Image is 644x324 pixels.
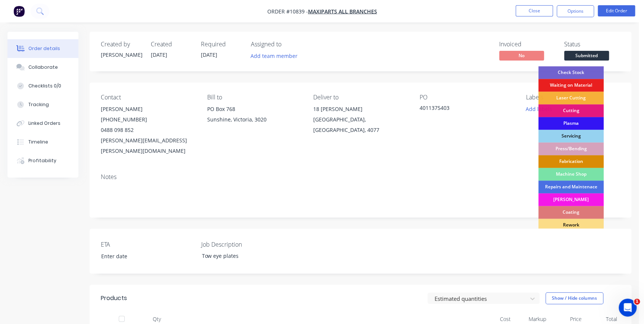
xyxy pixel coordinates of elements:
[86,252,100,257] span: News
[557,5,594,17] button: Options
[28,83,61,89] div: Checklists 0/0
[101,94,195,101] div: Contact
[538,130,604,142] div: Servicing
[207,104,302,114] div: PO Box 768
[538,206,604,219] div: Coating
[538,92,604,104] div: Laser Cutting
[13,6,25,17] img: Factory
[15,215,134,222] h2: Factory Feature Walkthroughs
[313,94,408,101] div: Deliver to
[499,51,544,60] span: No
[101,173,620,180] div: Notes
[522,104,556,114] button: Add labels
[201,240,295,249] label: Job Description
[308,8,377,15] a: Maxiparts All BRANCHES
[7,77,78,95] button: Checklists 0/0
[101,104,195,156] div: [PERSON_NAME][PHONE_NUMBER]0488 098 852[PERSON_NAME][EMAIL_ADDRESS][PERSON_NAME][DOMAIN_NAME]
[15,181,121,189] div: Factory Weekly Updates - [DATE]
[538,66,604,79] div: Check Stock
[101,240,194,249] label: ETA
[28,45,60,52] div: Order details
[15,66,134,78] p: How can we help?
[196,250,289,261] div: Tow eye plates
[7,162,142,204] div: UpdateFeature updateFactory Weekly Updates - [DATE]Hi there,
[15,53,134,66] p: Hi [PERSON_NAME]
[251,41,326,48] div: Assigned to
[96,251,189,262] input: Enter date
[564,41,620,48] div: Status
[538,142,604,155] div: Press/Bending
[201,41,242,48] div: Required
[420,94,514,101] div: PO
[7,95,78,114] button: Tracking
[7,133,78,151] button: Timeline
[598,5,635,16] button: Edit Order
[112,233,149,263] button: Help
[101,125,195,135] div: 0488 098 852
[15,127,134,135] h2: Have an idea or feature request?
[538,155,604,168] div: Fabrication
[7,114,78,133] button: Linked Orders
[538,117,604,130] div: Plasma
[313,114,408,135] div: [GEOGRAPHIC_DATA], [GEOGRAPHIC_DATA], 4077
[125,252,137,257] span: Help
[7,58,78,77] button: Collaborate
[28,120,60,127] div: Linked Orders
[42,168,86,176] div: Feature update
[564,51,609,62] button: Submitted
[538,79,604,92] div: Waiting on Material
[101,104,195,114] div: [PERSON_NAME]
[15,95,125,102] div: Ask a question
[15,190,121,198] div: Hi there,
[545,292,603,304] button: Show / Hide columns
[251,51,302,61] button: Add team member
[15,102,125,110] div: AI Agent and team can help
[247,51,302,61] button: Add team member
[207,104,302,128] div: PO Box 768Sunshine, Victoria, 3020
[151,41,192,48] div: Created
[28,139,48,145] div: Timeline
[101,51,142,59] div: [PERSON_NAME]
[207,114,302,125] div: Sunshine, Victoria, 3020
[267,8,308,15] span: Order #10839 -
[15,168,39,176] div: Update
[28,101,49,108] div: Tracking
[15,138,134,152] button: Share it with us
[101,114,195,125] div: [PHONE_NUMBER]
[538,104,604,117] div: Cutting
[151,51,167,58] span: [DATE]
[101,135,195,156] div: [PERSON_NAME][EMAIL_ADDRESS][PERSON_NAME][DOMAIN_NAME]
[7,88,142,117] div: Ask a questionAI Agent and team can help
[7,151,78,170] button: Profitability
[15,14,59,26] img: logo
[619,299,637,317] iframe: Intercom live chat
[7,39,78,58] button: Order details
[538,193,604,206] div: [PERSON_NAME]
[28,157,56,164] div: Profitability
[516,5,553,16] button: Close
[201,51,217,58] span: [DATE]
[101,41,142,48] div: Created by
[634,299,640,305] span: 1
[28,64,58,71] div: Collaborate
[526,94,620,101] div: Labels
[538,219,604,231] div: Rework
[538,180,604,193] div: Repairs and Maintenace
[101,294,127,303] div: Products
[313,104,408,135] div: 18 [PERSON_NAME][GEOGRAPHIC_DATA], [GEOGRAPHIC_DATA], 4077
[538,168,604,180] div: Machine Shop
[420,104,513,114] div: 4011375403
[499,41,555,48] div: Invoiced
[313,104,408,114] div: 18 [PERSON_NAME]
[564,51,609,60] span: Submitted
[43,252,69,257] span: Messages
[10,252,27,257] span: Home
[128,12,142,25] div: Close
[75,233,112,263] button: News
[37,233,75,263] button: Messages
[207,94,302,101] div: Bill to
